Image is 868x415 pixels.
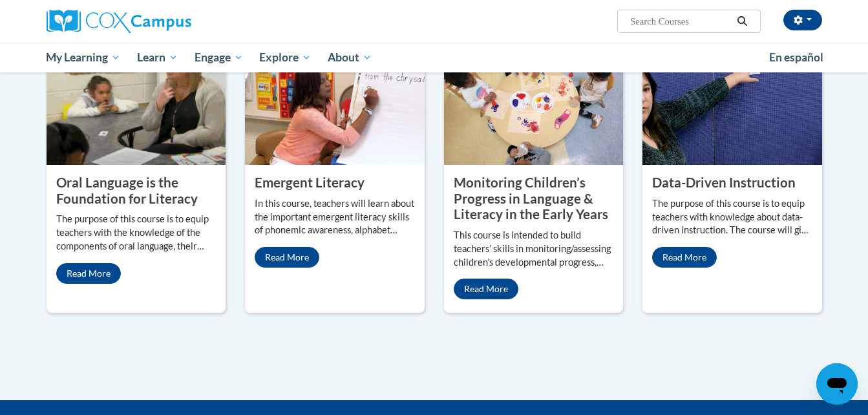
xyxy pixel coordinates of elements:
[137,50,178,65] span: Learn
[816,363,858,405] iframe: Button to launch messaging window
[255,197,415,238] p: In this course, teachers will learn about the important emergent literacy skills of phonemic awar...
[27,43,842,72] div: Main menu
[38,43,129,72] a: My Learning
[652,175,796,190] property: Data-Driven Instruction
[652,247,717,268] a: Read More
[629,14,732,29] input: Search Courses
[129,43,186,72] a: Learn
[444,36,624,165] img: Monitoring Children’s Progress in Language & Literacy in the Early Years
[732,14,752,29] button: Search
[454,175,608,222] property: Monitoring Children’s Progress in Language & Literacy in the Early Years
[47,36,226,165] img: Oral Language is the Foundation for Literacy
[642,36,822,165] img: Data-Driven Instruction
[47,10,292,33] a: Cox Campus
[186,43,251,72] a: Engage
[56,213,217,253] p: The purpose of this course is to equip teachers with the knowledge of the components of oral lang...
[56,175,198,206] property: Oral Language is the Foundation for Literacy
[47,10,191,33] img: Cox Campus
[783,10,822,30] button: Account Settings
[259,50,311,65] span: Explore
[255,175,365,190] property: Emergent Literacy
[195,50,243,65] span: Engage
[652,197,812,238] p: The purpose of this course is to equip teachers with knowledge about data-driven instruction. The...
[251,43,319,72] a: Explore
[328,50,372,65] span: About
[769,50,823,64] span: En español
[56,263,121,284] a: Read More
[255,247,319,268] a: Read More
[46,50,120,65] span: My Learning
[245,36,425,165] img: Emergent Literacy
[761,44,832,71] a: En español
[454,279,518,299] a: Read More
[319,43,380,72] a: About
[454,229,614,270] p: This course is intended to build teachers’ skills in monitoring/assessing children’s developmenta...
